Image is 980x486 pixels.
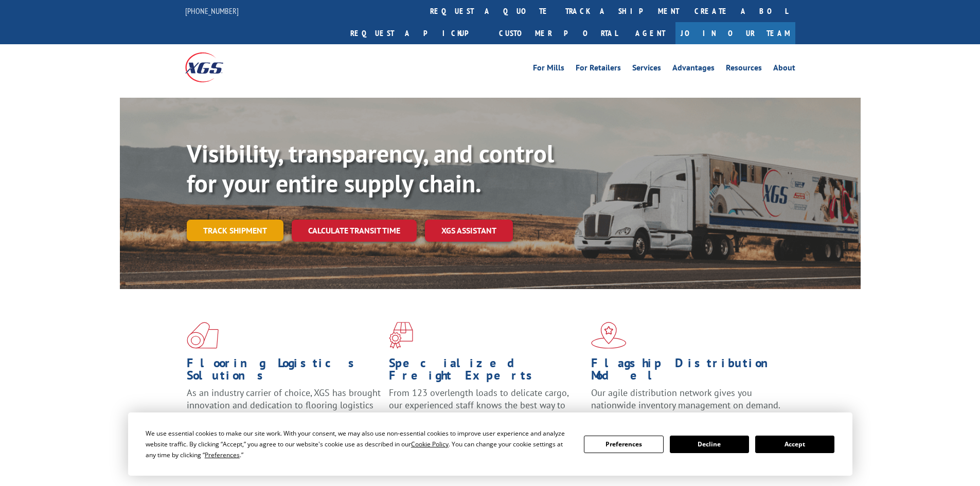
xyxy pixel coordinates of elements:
img: xgs-icon-flagship-distribution-model-red [591,322,627,349]
span: As an industry carrier of choice, XGS has brought innovation and dedication to flooring logistics... [187,387,381,423]
button: Preferences [584,436,663,453]
p: From 123 overlength loads to delicate cargo, our experienced staff knows the best way to move you... [389,387,583,433]
h1: Flagship Distribution Model [591,357,786,387]
button: Decline [670,436,749,453]
a: Join Our Team [675,22,795,44]
a: Track shipment [187,220,283,241]
a: Calculate transit time [292,220,417,242]
span: Preferences [205,451,240,459]
div: Cookie Consent Prompt [128,412,852,476]
a: Advantages [672,64,715,75]
a: Request a pickup [343,22,491,44]
div: We use essential cookies to make our site work. With your consent, we may also use non-essential ... [146,428,572,460]
span: Cookie Policy [411,440,449,448]
img: xgs-icon-total-supply-chain-intelligence-red [187,322,219,349]
a: For Retailers [576,64,621,75]
img: xgs-icon-focused-on-flooring-red [389,322,413,349]
a: About [773,64,795,75]
b: Visibility, transparency, and control for your entire supply chain. [187,137,554,199]
a: Agent [625,22,675,44]
span: Our agile distribution network gives you nationwide inventory management on demand. [591,387,780,411]
h1: Specialized Freight Experts [389,357,583,387]
h1: Flooring Logistics Solutions [187,357,381,387]
a: For Mills [533,64,564,75]
button: Accept [755,436,834,453]
a: Resources [726,64,762,75]
a: XGS ASSISTANT [425,220,513,242]
a: [PHONE_NUMBER] [185,6,239,16]
a: Services [632,64,661,75]
a: Customer Portal [491,22,625,44]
